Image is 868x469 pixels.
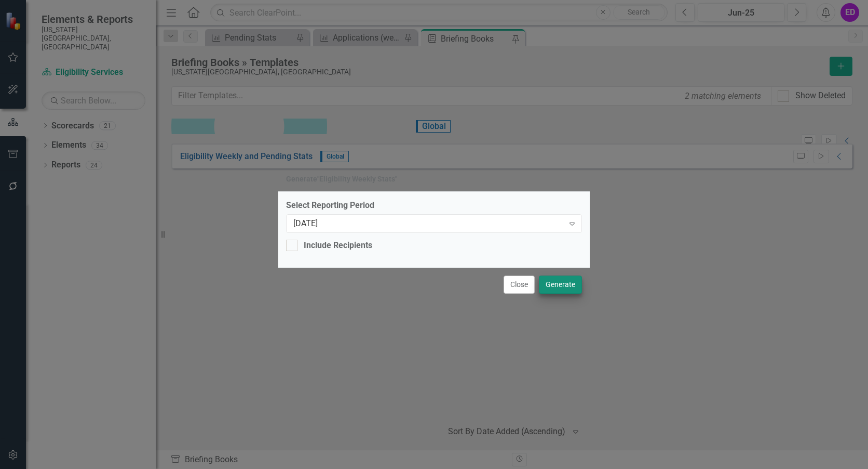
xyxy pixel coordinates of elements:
[286,200,582,212] label: Select Reporting Period
[304,240,372,252] div: Include Recipients
[293,217,564,229] div: [DATE]
[539,276,582,294] button: Generate
[286,175,397,183] div: Generate " Eligibility Weekly Stats "
[504,276,535,294] button: Close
